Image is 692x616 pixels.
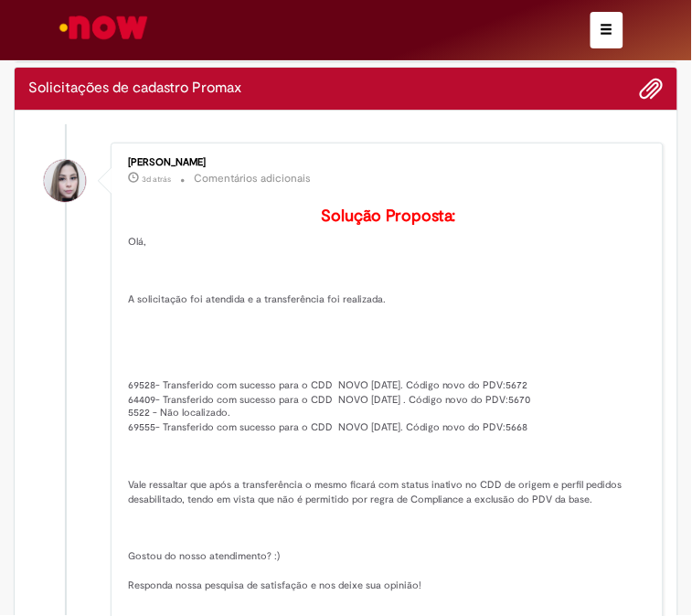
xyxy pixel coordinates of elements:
button: Adicionar anexos [640,77,664,101]
h2: Solicitações de cadastro Promax Histórico de tíquete [28,80,241,97]
button: Alternar navegação [591,12,623,48]
div: Daniele Aparecida Queiroz [44,160,86,202]
b: Solução Proposta: [321,206,456,227]
span: 3d atrás [142,174,171,185]
small: Comentários adicionais [194,171,311,186]
time: 26/09/2025 14:21:01 [142,174,171,185]
img: ServiceNow [57,9,151,46]
div: [PERSON_NAME] [128,157,649,168]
